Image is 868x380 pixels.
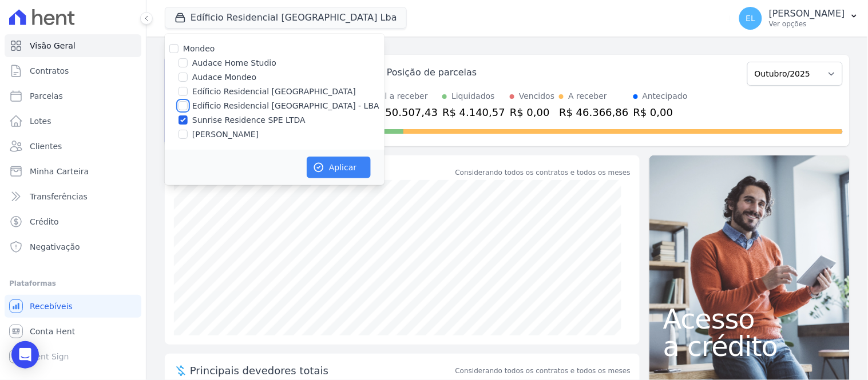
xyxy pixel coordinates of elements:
span: Lotes [30,115,51,127]
button: Edíficio Residencial [GEOGRAPHIC_DATA] Lba [165,7,407,29]
a: Contratos [5,59,141,82]
label: Mondeo [183,44,215,53]
span: Visão Geral [30,40,76,51]
span: Crédito [30,216,59,227]
span: EL [746,14,756,22]
a: Visão Geral [5,34,141,57]
span: Contratos [30,65,69,77]
label: Edíficio Residencial [GEOGRAPHIC_DATA] [192,86,356,98]
span: Acesso [663,305,836,333]
a: Parcelas [5,85,141,107]
span: Parcelas [30,90,63,102]
span: Principais devedores totais [190,363,453,378]
div: Considerando todos os contratos e todos os meses [455,167,631,178]
a: Lotes [5,110,141,133]
a: Minha Carteira [5,160,141,183]
div: Liquidados [451,90,495,102]
label: Sunrise Residence SPE LTDA [192,114,306,126]
div: R$ 50.507,43 [368,105,438,120]
span: a crédito [663,333,836,360]
a: Negativação [5,235,141,258]
span: Clientes [30,141,62,152]
button: EL [PERSON_NAME] Ver opções [730,2,868,34]
span: Conta Hent [30,326,75,337]
a: Recebíveis [5,295,141,318]
a: Crédito [5,210,141,233]
div: R$ 0,00 [510,105,554,120]
div: A receber [568,90,607,102]
div: R$ 0,00 [633,105,688,120]
span: Negativação [30,241,80,253]
div: Open Intercom Messenger [11,341,39,369]
p: [PERSON_NAME] [769,8,845,19]
button: Aplicar [307,157,371,178]
label: [PERSON_NAME] [192,129,259,141]
a: Transferências [5,185,141,208]
div: Antecipado [643,90,688,102]
span: Recebíveis [30,301,73,312]
div: R$ 46.366,86 [559,105,628,120]
div: Vencidos [519,90,554,102]
label: Audace Home Studio [192,57,276,69]
a: Clientes [5,135,141,158]
p: Ver opções [769,19,845,29]
div: Posição de parcelas [387,66,477,79]
span: Transferências [30,191,88,202]
label: Audace Mondeo [192,71,256,83]
div: Total a receber [368,90,438,102]
div: R$ 4.140,57 [442,105,505,120]
a: Conta Hent [5,320,141,343]
span: Minha Carteira [30,166,89,177]
span: Considerando todos os contratos e todos os meses [455,366,631,376]
div: Plataformas [9,277,137,290]
label: Edíficio Residencial [GEOGRAPHIC_DATA] - LBA [192,100,379,112]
